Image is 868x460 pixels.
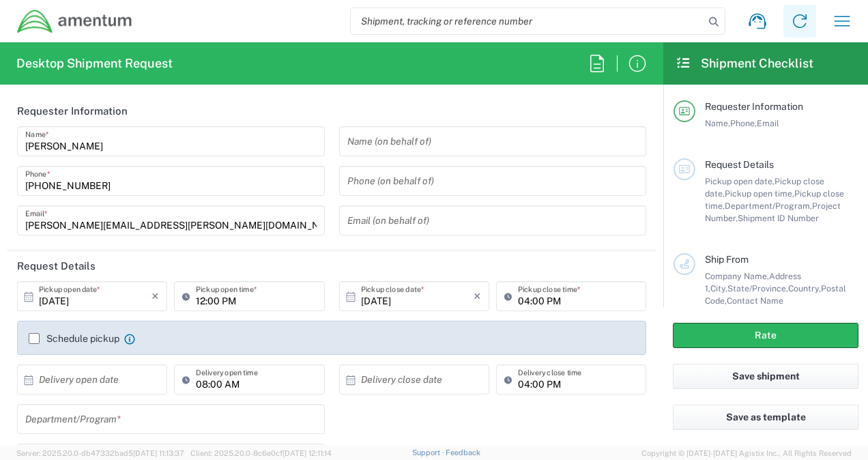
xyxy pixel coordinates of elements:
span: Request Details [705,159,774,170]
span: Email [757,118,779,128]
span: Client: 2025.20.0-8c6e0cf [190,449,332,457]
h2: Request Details [17,259,96,273]
i: × [474,285,481,307]
input: Shipment, tracking or reference number [351,8,704,34]
span: Shipment ID Number [738,213,819,223]
span: Company Name, [705,271,769,281]
span: Phone, [730,118,757,128]
span: Name, [705,118,730,128]
a: Feedback [446,448,480,457]
button: Rate [673,323,858,348]
button: Save as template [673,405,858,430]
span: City, [710,283,727,293]
span: Server: 2025.20.0-db47332bad5 [16,449,184,457]
span: [DATE] 12:11:14 [283,449,332,457]
span: [DATE] 11:13:37 [133,449,184,457]
a: Support [412,448,446,457]
label: Schedule pickup [29,333,119,344]
h2: Desktop Shipment Request [16,55,173,72]
span: Ship From [705,254,749,265]
span: Country, [788,283,821,293]
img: dyncorp [16,9,133,34]
span: State/Province, [727,283,788,293]
h2: Shipment Checklist [676,55,813,72]
span: Requester Information [705,101,803,112]
button: Save shipment [673,364,858,389]
span: Copyright © [DATE]-[DATE] Agistix Inc., All Rights Reserved [641,447,852,459]
span: Pickup open date, [705,176,775,186]
span: Pickup open time, [725,188,794,199]
h2: Requester Information [17,104,128,118]
i: × [151,285,159,307]
span: Department/Program, [725,201,812,211]
span: Contact Name [727,296,783,306]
